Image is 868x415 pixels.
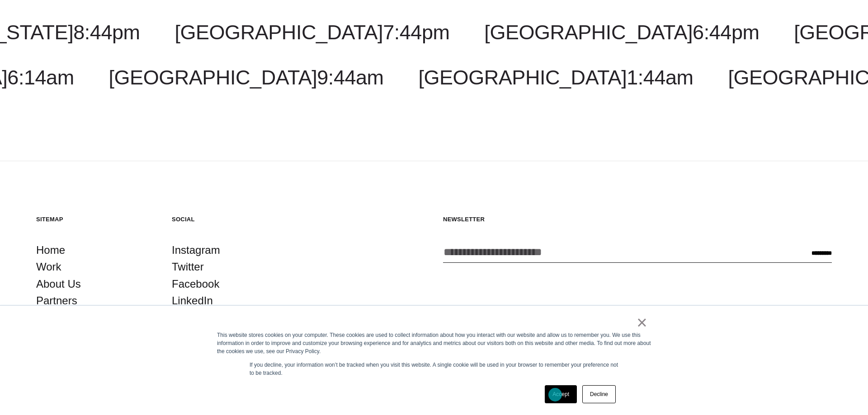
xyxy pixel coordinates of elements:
a: Work [36,258,61,275]
a: Twitter [172,258,204,275]
a: Partners [36,292,77,309]
div: This website stores cookies on your computer. These cookies are used to collect information about... [217,331,651,355]
span: 1:44am [627,66,693,89]
p: If you decline, your information won’t be tracked when you visit this website. A single cookie wi... [250,361,618,377]
span: 7:44pm [383,21,449,44]
a: [GEOGRAPHIC_DATA]7:44pm [175,21,449,44]
span: 6:14am [7,66,74,89]
a: Accept [545,385,577,403]
a: LinkedIn [172,292,213,309]
a: Facebook [172,275,219,293]
span: 8:44pm [73,21,140,44]
a: About Us [36,275,81,293]
h5: Sitemap [36,215,154,223]
a: [GEOGRAPHIC_DATA]1:44am [418,66,693,89]
a: Home [36,242,65,259]
a: Decline [582,385,616,403]
a: Instagram [172,242,220,259]
a: [GEOGRAPHIC_DATA]6:44pm [484,21,759,44]
span: 6:44pm [693,21,759,44]
span: 9:44am [317,66,383,89]
h5: Newsletter [443,215,832,223]
a: [GEOGRAPHIC_DATA]9:44am [108,66,383,89]
h5: Social [172,215,289,223]
a: × [637,318,647,326]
